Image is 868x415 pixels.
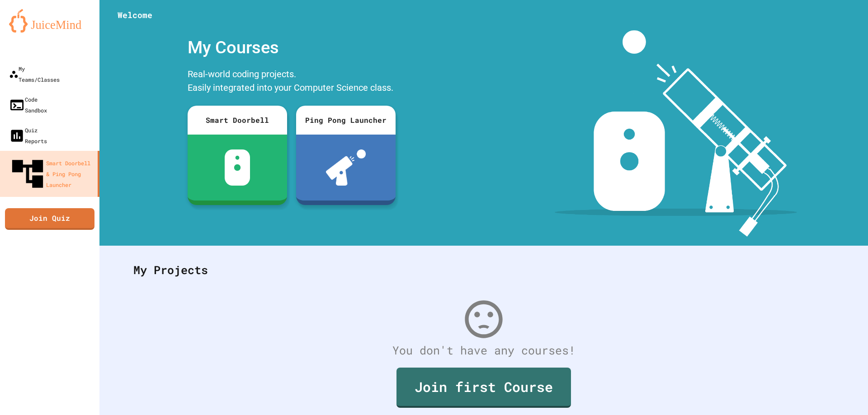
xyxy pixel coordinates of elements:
[124,342,843,359] div: You don't have any courses!
[183,30,400,65] div: My Courses
[188,106,287,135] div: Smart Doorbell
[296,106,396,135] div: Ping Pong Launcher
[5,208,94,230] a: Join Quiz
[9,9,90,33] img: logo-orange.svg
[555,30,797,237] img: banner-image-my-projects.png
[326,149,366,186] img: ppl-with-ball.png
[9,63,60,85] div: My Teams/Classes
[396,368,571,408] a: Join first Course
[225,149,250,186] img: sdb-white.svg
[124,252,843,288] div: My Projects
[9,155,94,192] div: Smart Doorbell & Ping Pong Launcher
[9,94,47,116] div: Code Sandbox
[9,125,47,146] div: Quiz Reports
[183,65,400,99] div: Real-world coding projects. Easily integrated into your Computer Science class.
